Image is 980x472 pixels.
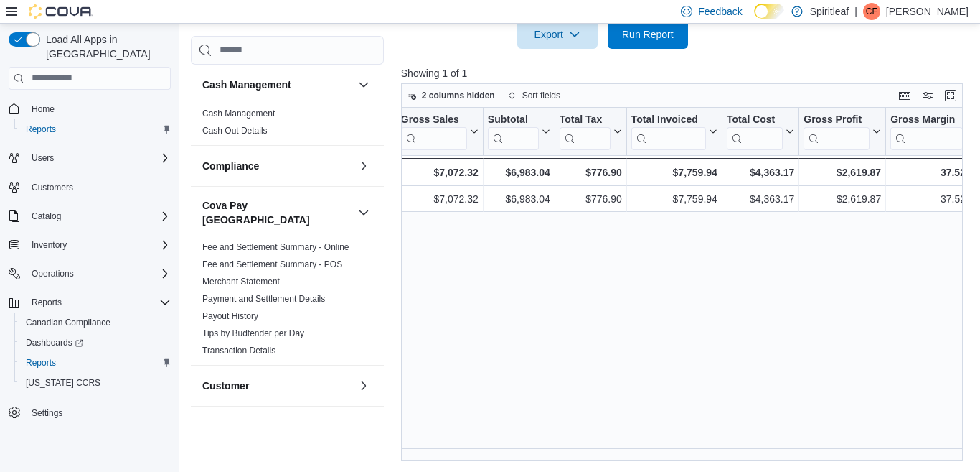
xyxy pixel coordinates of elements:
[202,293,325,305] span: Payment and Settlement Details
[422,90,495,101] span: 2 columns hidden
[866,3,877,20] span: CF
[402,87,501,104] button: 2 columns hidden
[26,337,83,348] span: Dashboards
[890,113,963,149] div: Gross Margin
[202,328,304,339] span: Tips by Budtender per Day
[32,103,55,115] span: Home
[401,164,479,181] div: $7,072.32
[3,148,176,168] button: Users
[401,113,479,149] button: Gross Sales
[26,208,171,225] span: Catalog
[20,314,116,331] a: Canadian Compliance
[502,87,566,104] button: Sort fields
[804,113,881,149] button: Gross Profit
[202,78,352,92] button: Cash Management
[810,3,849,20] p: Spiritleaf
[3,177,176,198] button: Customers
[3,235,176,255] button: Inventory
[919,87,936,104] button: Display options
[488,164,550,181] div: $6,983.04
[202,259,342,269] a: Fee and Settlement Summary - POS
[202,198,352,227] button: Cova Pay [GEOGRAPHIC_DATA]
[608,20,688,49] button: Run Report
[14,333,176,353] a: Dashboards
[191,239,384,365] div: Cova Pay [GEOGRAPHIC_DATA]
[202,126,268,136] a: Cash Out Details
[202,125,268,136] span: Cash Out Details
[191,105,384,145] div: Cash Management
[26,294,67,311] button: Reports
[20,121,62,138] a: Reports
[26,403,171,421] span: Settings
[14,313,176,333] button: Canadian Compliance
[202,108,275,119] span: Cash Management
[202,276,280,287] span: Merchant Statement
[20,121,171,138] span: Reports
[14,373,176,393] button: [US_STATE] CCRS
[631,113,706,126] div: Total Invoiced
[401,66,969,80] p: Showing 1 of 1
[517,20,598,49] button: Export
[32,239,67,251] span: Inventory
[202,379,352,393] button: Customer
[26,101,60,118] a: Home
[20,354,171,371] span: Reports
[522,90,560,101] span: Sort fields
[631,113,706,149] div: Total Invoiced
[727,113,794,149] button: Total Cost
[890,190,974,208] div: 37.52%
[26,149,60,167] button: Users
[26,236,72,254] button: Inventory
[886,3,969,20] p: [PERSON_NAME]
[804,113,870,126] div: Gross Profit
[355,204,372,221] button: Cova Pay [GEOGRAPHIC_DATA]
[896,87,913,104] button: Keyboard shortcuts
[560,113,611,126] div: Total Tax
[20,314,171,331] span: Canadian Compliance
[26,179,79,196] a: Customers
[26,404,68,422] a: Settings
[14,353,176,373] button: Reports
[804,190,881,208] div: $2,619.87
[355,76,372,93] button: Cash Management
[9,93,171,461] nav: Complex example
[3,206,176,226] button: Catalog
[202,108,275,119] a: Cash Management
[32,268,74,279] span: Operations
[202,159,352,173] button: Compliance
[942,87,959,104] button: Enter fullscreen
[20,374,171,392] span: Washington CCRS
[3,292,176,313] button: Reports
[40,32,171,61] span: Load All Apps in [GEOGRAPHIC_DATA]
[526,20,589,49] span: Export
[32,152,54,164] span: Users
[32,407,62,419] span: Settings
[26,208,67,225] button: Catalog
[202,78,291,92] h3: Cash Management
[202,277,280,287] a: Merchant Statement
[32,210,61,222] span: Catalog
[20,374,106,392] a: [US_STATE] CCRS
[727,113,783,126] div: Total Cost
[488,113,539,126] div: Subtotal
[631,190,717,208] div: $7,759.94
[355,157,372,175] button: Compliance
[631,164,717,181] div: $7,759.94
[622,27,674,42] span: Run Report
[804,113,870,149] div: Gross Profit
[26,236,171,254] span: Inventory
[804,164,881,181] div: $2,619.87
[26,178,171,196] span: Customers
[20,334,89,351] a: Dashboards
[401,113,467,126] div: Gross Sales
[754,19,755,19] span: Dark Mode
[401,190,479,208] div: $7,072.32
[26,124,56,135] span: Reports
[754,4,784,19] input: Dark Mode
[32,182,73,193] span: Customers
[202,294,325,304] a: Payment and Settlement Details
[560,164,622,181] div: $776.90
[560,113,611,149] div: Total Tax
[202,159,259,173] h3: Compliance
